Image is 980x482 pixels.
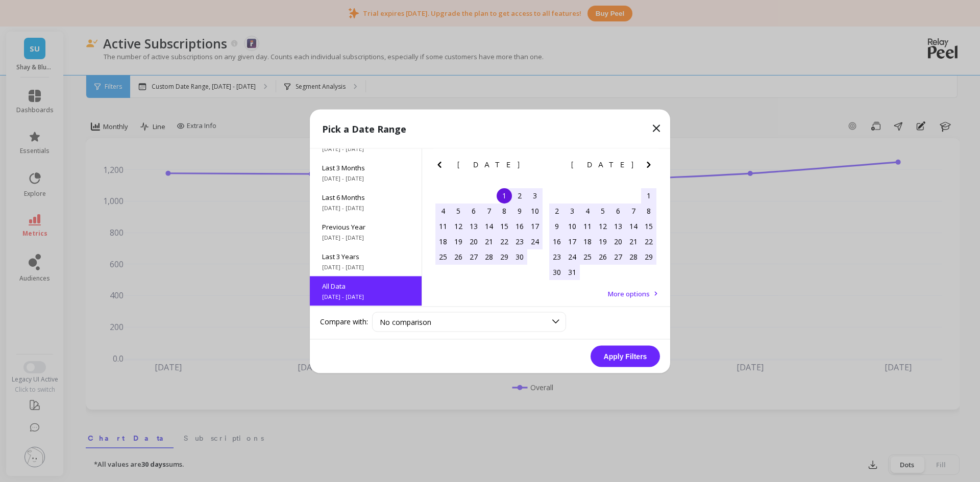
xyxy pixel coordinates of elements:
[643,158,659,174] button: Next Month
[529,158,545,174] button: Next Month
[610,218,626,234] div: Choose Thursday, July 13th, 2017
[549,249,565,264] div: Choose Sunday, July 23rd, 2017
[626,203,641,218] div: Choose Friday, July 7th, 2017
[610,234,626,249] div: Choose Thursday, July 20th, 2017
[380,317,431,326] span: No comparison
[549,234,565,249] div: Choose Sunday, July 16th, 2017
[610,203,626,218] div: Choose Thursday, July 6th, 2017
[549,264,565,280] div: Choose Sunday, July 30th, 2017
[451,203,466,218] div: Choose Monday, June 5th, 2017
[626,234,641,249] div: Choose Friday, July 21st, 2017
[457,160,521,168] span: [DATE]
[595,203,610,218] div: Choose Wednesday, July 5th, 2017
[497,203,512,218] div: Choose Thursday, June 8th, 2017
[608,289,650,298] span: More options
[322,281,409,290] span: All Data
[565,234,580,249] div: Choose Monday, July 17th, 2017
[435,234,451,249] div: Choose Sunday, June 18th, 2017
[512,188,527,203] div: Choose Friday, June 2nd, 2017
[595,218,610,234] div: Choose Wednesday, July 12th, 2017
[641,249,656,264] div: Choose Saturday, July 29th, 2017
[322,292,409,300] span: [DATE] - [DATE]
[512,234,527,249] div: Choose Friday, June 23rd, 2017
[481,218,497,234] div: Choose Wednesday, June 14th, 2017
[322,121,406,136] p: Pick a Date Range
[565,249,580,264] div: Choose Monday, July 24th, 2017
[580,234,595,249] div: Choose Tuesday, July 18th, 2017
[497,218,512,234] div: Choose Thursday, June 15th, 2017
[626,249,641,264] div: Choose Friday, July 28th, 2017
[571,160,635,168] span: [DATE]
[481,203,497,218] div: Choose Wednesday, June 7th, 2017
[322,174,409,182] span: [DATE] - [DATE]
[527,234,543,249] div: Choose Saturday, June 24th, 2017
[322,251,409,261] span: Last 3 Years
[641,188,656,203] div: Choose Saturday, July 1st, 2017
[451,249,466,264] div: Choose Monday, June 26th, 2017
[466,203,481,218] div: Choose Tuesday, June 6th, 2017
[527,218,543,234] div: Choose Saturday, June 17th, 2017
[512,249,527,264] div: Choose Friday, June 30th, 2017
[497,249,512,264] div: Choose Thursday, June 29th, 2017
[547,158,563,174] button: Previous Month
[497,234,512,249] div: Choose Thursday, June 22nd, 2017
[481,234,497,249] div: Choose Wednesday, June 21st, 2017
[641,203,656,218] div: Choose Saturday, July 8th, 2017
[435,218,451,234] div: Choose Sunday, June 11th, 2017
[527,188,543,203] div: Choose Saturday, June 3rd, 2017
[527,203,543,218] div: Choose Saturday, June 10th, 2017
[497,188,512,203] div: Choose Thursday, June 1st, 2017
[595,249,610,264] div: Choose Wednesday, July 26th, 2017
[591,345,660,367] button: Apply Filters
[481,249,497,264] div: Choose Wednesday, June 28th, 2017
[451,234,466,249] div: Choose Monday, June 19th, 2017
[626,218,641,234] div: Choose Friday, July 14th, 2017
[322,263,409,271] span: [DATE] - [DATE]
[595,234,610,249] div: Choose Wednesday, July 19th, 2017
[610,249,626,264] div: Choose Thursday, July 27th, 2017
[580,203,595,218] div: Choose Tuesday, July 4th, 2017
[549,218,565,234] div: Choose Sunday, July 9th, 2017
[549,188,656,280] div: month 2017-07
[322,192,409,201] span: Last 6 Months
[641,218,656,234] div: Choose Saturday, July 15th, 2017
[565,218,580,234] div: Choose Monday, July 10th, 2017
[466,218,481,234] div: Choose Tuesday, June 13th, 2017
[322,233,409,241] span: [DATE] - [DATE]
[435,249,451,264] div: Choose Sunday, June 25th, 2017
[565,264,580,280] div: Choose Monday, July 31st, 2017
[641,234,656,249] div: Choose Saturday, July 22nd, 2017
[451,218,466,234] div: Choose Monday, June 12th, 2017
[435,188,543,264] div: month 2017-06
[512,218,527,234] div: Choose Friday, June 16th, 2017
[433,158,450,174] button: Previous Month
[322,204,409,212] span: [DATE] - [DATE]
[466,249,481,264] div: Choose Tuesday, June 27th, 2017
[565,203,580,218] div: Choose Monday, July 3rd, 2017
[549,203,565,218] div: Choose Sunday, July 2nd, 2017
[580,249,595,264] div: Choose Tuesday, July 25th, 2017
[580,218,595,234] div: Choose Tuesday, July 11th, 2017
[322,163,409,172] span: Last 3 Months
[322,144,409,153] span: [DATE] - [DATE]
[322,222,409,231] span: Previous Year
[466,234,481,249] div: Choose Tuesday, June 20th, 2017
[320,317,368,327] label: Compare with:
[435,203,451,218] div: Choose Sunday, June 4th, 2017
[512,203,527,218] div: Choose Friday, June 9th, 2017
